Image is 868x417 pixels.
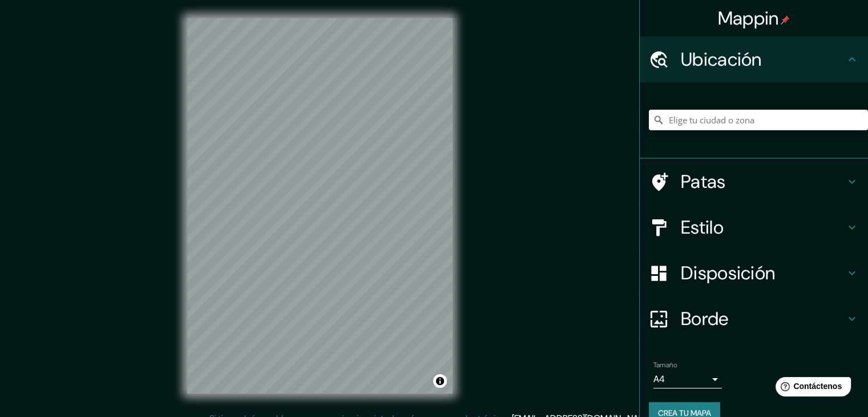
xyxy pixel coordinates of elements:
canvas: Mapa [187,18,453,394]
div: A4 [653,370,722,388]
font: Tamaño [653,360,677,370]
font: Disposición [681,261,775,285]
font: Patas [681,170,726,194]
div: Patas [640,159,868,205]
font: A4 [653,373,665,385]
font: Estilo [681,215,724,239]
img: pin-icon.png [781,15,790,25]
input: Elige tu ciudad o zona [649,110,868,130]
button: Activar o desactivar atribución [433,374,447,388]
div: Estilo [640,205,868,250]
font: Mappin [718,6,779,30]
div: Disposición [640,250,868,296]
div: Ubicación [640,37,868,82]
font: Borde [681,307,729,331]
div: Borde [640,296,868,342]
iframe: Lanzador de widgets de ayuda [766,372,855,404]
font: Ubicación [681,47,762,71]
